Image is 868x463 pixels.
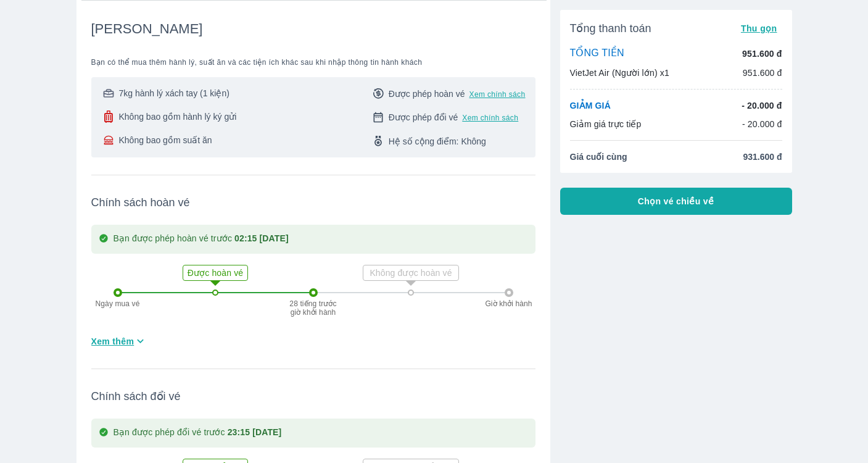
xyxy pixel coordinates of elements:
p: - 20.000 đ [742,99,782,112]
p: Ngày mua vé [90,299,146,308]
p: - 20.000 đ [742,118,782,130]
span: Không bao gồm suất ăn [119,134,212,146]
p: Giảm giá trực tiếp [570,118,642,130]
span: Chính sách đổi vé [91,389,535,404]
p: Không được hoàn vé [365,267,457,279]
span: Tổng thanh toán [570,21,651,36]
span: Được phép hoàn vé [389,88,465,100]
p: Bạn được phép đổi vé trước [114,426,282,440]
span: 931.600 đ [743,151,782,163]
button: Thu gọn [736,20,782,37]
button: Xem chính sách [469,90,526,99]
span: Thu gọn [741,23,777,33]
span: [PERSON_NAME] [91,20,203,38]
span: Giá cuối cùng [570,151,627,163]
p: GIẢM GIÁ [570,99,611,112]
p: 951.600 đ [742,48,782,60]
strong: 23:15 [DATE] [228,427,282,437]
span: Xem thêm [91,335,134,348]
span: Chọn vé chiều về [638,195,714,207]
p: VietJet Air (Người lớn) x1 [570,67,669,79]
p: 951.600 đ [743,67,782,79]
span: Hệ số cộng điểm: Không [389,135,486,148]
button: Xem thêm [86,331,152,351]
strong: 02:15 [DATE] [234,233,289,243]
p: Giờ khởi hành [481,299,537,308]
span: Được phép đổi vé [389,111,458,123]
span: 7kg hành lý xách tay (1 kiện) [119,87,229,99]
span: Không bao gồm hành lý ký gửi [119,111,237,123]
p: 28 tiếng trước giờ khởi hành [289,299,338,317]
p: Bạn được phép hoàn vé trước [114,232,289,246]
p: Được hoàn vé [184,267,246,279]
span: Chính sách hoàn vé [91,195,535,210]
button: Chọn vé chiều về [560,188,792,215]
p: TỔNG TIỀN [570,47,624,60]
span: Bạn có thể mua thêm hành lý, suất ăn và các tiện ích khác sau khi nhập thông tin hành khách [91,57,535,67]
button: Xem chính sách [462,113,518,123]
